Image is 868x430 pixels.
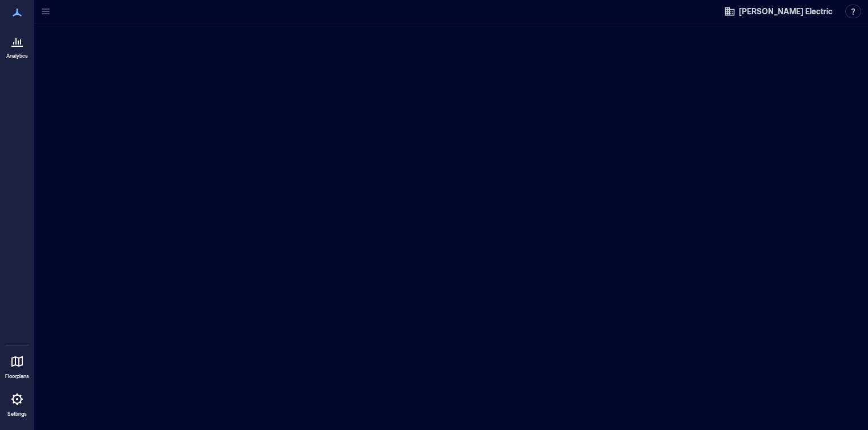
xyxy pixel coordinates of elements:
p: Floorplans [5,373,29,380]
button: [PERSON_NAME] Electric [721,2,836,21]
p: Analytics [6,53,28,59]
a: Settings [3,385,31,421]
a: Analytics [3,27,31,63]
span: [PERSON_NAME] Electric [739,6,833,17]
a: Floorplans [2,348,33,383]
p: Settings [7,411,27,417]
